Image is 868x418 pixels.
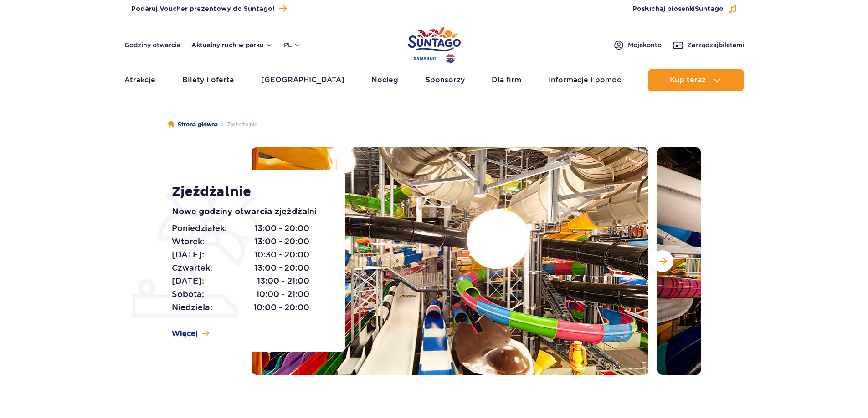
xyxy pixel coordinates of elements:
[172,288,204,301] span: Sobota:
[652,250,673,272] button: Następny slajd
[131,5,274,14] span: Podaruj Voucher prezentowy do Suntago!
[191,41,273,49] button: Aktualny ruch w parku
[172,184,324,200] h1: Zjeżdżalnie
[256,288,309,301] span: 10:00 - 21:00
[673,40,744,50] a: Zarządzajbiletami
[254,222,309,235] span: 13:00 - 20:00
[261,69,344,91] a: [GEOGRAPHIC_DATA]
[257,275,309,287] span: 13:00 - 21:00
[254,248,309,261] span: 10:30 - 20:00
[172,248,204,261] span: [DATE]:
[254,235,309,248] span: 13:00 - 20:00
[124,69,155,91] a: Atrakcje
[218,120,257,129] li: Zjeżdżalnie
[695,6,724,12] span: Suntago
[172,222,227,235] span: Poniedziałek:
[426,69,465,91] a: Sponsorzy
[408,23,461,65] a: Park of Poland
[371,69,398,91] a: Nocleg
[172,275,204,287] span: [DATE]:
[648,69,744,91] button: Kup teraz
[172,235,205,248] span: Wtorek:
[131,3,287,15] a: Podaruj Voucher prezentowy do Suntago!
[172,329,198,339] span: Więcej
[284,40,301,50] button: pl
[124,40,180,50] a: Godziny otwarcia
[613,40,662,50] a: Mojekonto
[172,329,209,339] a: Więcej
[172,301,212,314] span: Niedziela:
[632,5,737,14] button: Posłuchaj piosenkiSuntago
[549,69,621,91] a: Informacje i pomoc
[670,76,706,84] span: Kup teraz
[172,262,212,274] span: Czwartek:
[628,40,662,50] span: Moje konto
[182,69,234,91] a: Bilety i oferta
[687,40,744,50] span: Zarządzaj biletami
[632,5,724,14] span: Posłuchaj piosenki
[168,120,218,129] a: Strona główna
[254,262,309,274] span: 13:00 - 20:00
[172,206,324,218] p: Nowe godziny otwarcia zjeżdżalni
[492,69,521,91] a: Dla firm
[253,301,309,314] span: 10:00 - 20:00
